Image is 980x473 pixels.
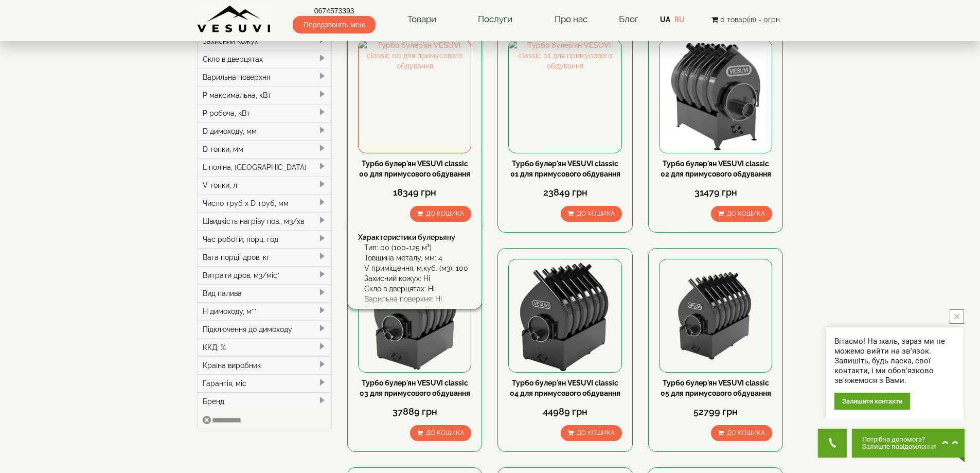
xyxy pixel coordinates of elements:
div: Витрати дров, м3/міс* [198,266,332,284]
div: 37889 грн [358,405,471,418]
a: Блог [619,14,638,24]
div: Характеристики булерьяну [358,232,471,242]
div: ККД, % [198,338,332,356]
button: До кошика [561,425,622,441]
div: Вид палива [198,284,332,302]
div: Тип: 00 (100-125 м³) [364,242,471,253]
div: Число труб x D труб, мм [198,194,332,212]
span: До кошика [727,429,765,436]
button: До кошика [410,206,471,222]
div: 23849 грн [508,186,621,199]
span: 0 товар(ів) - 0грн [720,15,780,24]
img: Завод VESUVI [197,5,272,33]
div: D топки, мм [198,140,332,158]
div: Залишити контакти [834,393,910,410]
span: Залиште повідомлення [862,443,937,450]
a: Турбо булер'ян VESUVI classic 04 для примусового обдування [510,379,620,397]
div: P максимальна, кВт [198,86,332,104]
button: close button [950,309,964,324]
button: Chat button [852,429,965,458]
button: 0 товар(ів) - 0грн [708,14,783,25]
div: Скло в дверцятах [198,50,332,68]
div: H димоходу, м** [198,302,332,320]
img: Турбо булер'ян VESUVI classic 05 для примусового обдування [660,259,772,372]
div: 18349 грн [358,186,471,199]
div: Підключення до димоходу [198,320,332,338]
a: Турбо булер'ян VESUVI classic 02 для примусового обдування [661,160,771,178]
img: Турбо булер'ян VESUVI classic 02 для примусового обдування [660,40,772,152]
div: L поліна, [GEOGRAPHIC_DATA] [198,158,332,176]
span: До кошика [426,210,464,217]
a: Турбо булер'ян VESUVI classic 05 для примусового обдування [661,379,771,397]
div: 52799 грн [659,405,772,418]
div: Країна виробник [198,356,332,374]
div: Час роботи, порц. год [198,230,332,248]
a: UA [660,15,670,24]
button: Get Call button [818,429,847,458]
span: До кошика [426,429,464,436]
div: D димоходу, мм [198,122,332,140]
span: Передзвоніть мені [293,16,376,33]
span: До кошика [727,210,765,217]
a: Послуги [468,8,523,31]
span: До кошика [577,429,615,436]
div: Швидкість нагріву пов., м3/хв [198,212,332,230]
div: Вітаємо! На жаль, зараз ми не можемо вийти на зв'язок. Залишіть, будь ласка, свої контакти, і ми ... [834,337,955,386]
img: Турбо булер'ян VESUVI classic 00 для примусового обдування [359,40,471,152]
button: До кошика [711,425,772,441]
img: Турбо булер'ян VESUVI classic 03 для примусового обдування [359,259,471,372]
a: Турбо булер'ян VESUVI classic 01 для примусового обдування [510,160,620,178]
button: До кошика [711,206,772,222]
img: Турбо булер'ян VESUVI classic 04 для примусового обдування [509,259,621,372]
div: Скло в дверцятах: Ні [364,284,471,294]
a: Турбо булер'ян VESUVI classic 03 для примусового обдування [360,379,470,397]
div: V приміщення, м.куб. (м3): 100 [364,263,471,273]
span: Потрібна допомога? [862,436,937,443]
a: Товари [397,8,447,31]
span: До кошика [577,210,615,217]
a: 0674573393 [293,6,376,16]
div: Вага порції дров, кг [198,248,332,266]
div: Варильна поверхня [198,68,332,86]
a: Турбо булер'ян VESUVI classic 00 для примусового обдування [359,160,470,178]
div: V топки, л [198,176,332,194]
a: Про нас [544,8,598,31]
div: P робоча, кВт [198,104,332,122]
div: Захисний кожух: Ні [364,273,471,284]
img: Турбо булер'ян VESUVI classic 01 для примусового обдування [509,40,621,152]
button: До кошика [410,425,471,441]
a: RU [674,15,685,24]
div: 31479 грн [659,186,772,199]
div: Товщина металу, мм: 4 [364,253,471,263]
div: 44989 грн [508,405,621,418]
div: Бренд [198,392,332,410]
button: До кошика [561,206,622,222]
div: Гарантія, міс [198,374,332,392]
